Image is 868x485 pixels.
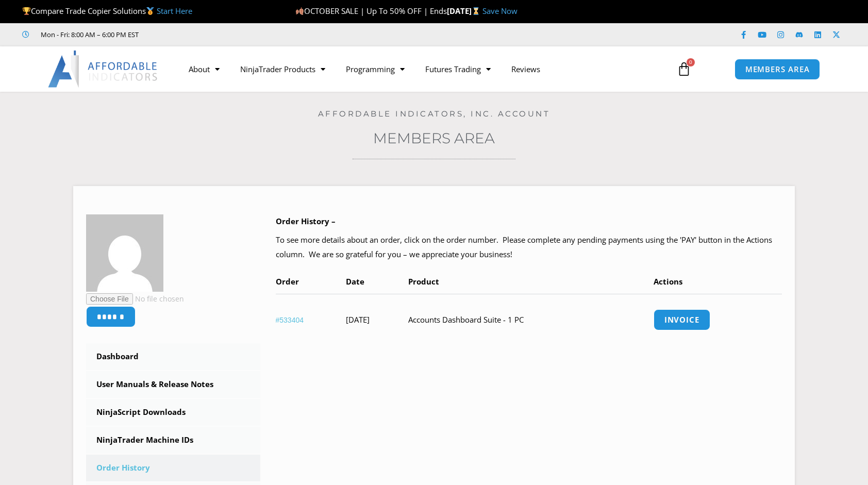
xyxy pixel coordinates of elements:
span: Product [408,276,439,287]
img: 🥇 [146,7,154,15]
span: OCTOBER SALE | Up To 50% OFF | Ends [295,6,447,16]
a: User Manuals & Release Notes [86,371,260,398]
span: Date [346,276,364,287]
a: Start Here [157,6,192,16]
a: Dashboard [86,343,260,370]
a: View order number 533404 [276,316,304,324]
a: Futures Trading [415,57,501,81]
a: Save Now [482,6,518,16]
b: Order History – [276,216,336,226]
time: [DATE] [346,314,370,325]
a: Programming [336,57,415,81]
strong: [DATE] [447,6,482,16]
a: Members Area [373,129,495,147]
img: 🍂 [296,7,304,15]
a: 0 [661,54,707,84]
a: Reviews [501,57,550,81]
a: Affordable Indicators, Inc. Account [318,109,550,119]
span: 0 [687,58,695,66]
a: NinjaTrader Machine IDs [86,427,260,454]
a: About [178,57,230,81]
a: NinjaTrader Products [230,57,336,81]
a: MEMBERS AREA [735,59,821,80]
img: 🏆 [23,7,30,15]
iframe: Customer reviews powered by Trustpilot [153,29,308,40]
img: ec3bb33043ccffed10e8752988fc4eb36e859d086be64d621b6960e7327b9300 [86,214,163,292]
span: Order [276,276,299,287]
img: LogoAI | Affordable Indicators – NinjaTrader [48,51,159,88]
p: To see more details about an order, click on the order number. Please complete any pending paymen... [276,233,782,262]
span: Compare Trade Copier Solutions [22,6,192,16]
a: Invoice order number 533404 [654,309,710,330]
nav: Menu [178,57,665,81]
a: Order History [86,455,260,481]
a: NinjaScript Downloads [86,399,260,426]
td: Accounts Dashboard Suite - 1 PC [408,294,654,345]
span: MEMBERS AREA [745,65,810,73]
img: ⌛ [472,7,480,15]
span: Mon - Fri: 8:00 AM – 6:00 PM EST [38,28,139,41]
span: Actions [654,276,682,287]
